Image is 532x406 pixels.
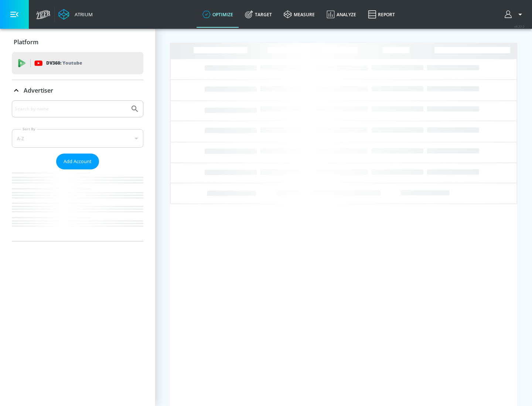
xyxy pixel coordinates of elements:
span: Add Account [64,157,92,166]
a: Atrium [58,9,93,20]
a: Report [362,1,401,28]
nav: list of Advertiser [12,169,143,241]
div: DV360: Youtube [12,52,143,74]
a: Target [239,1,278,28]
p: Youtube [62,59,82,67]
button: Add Account [56,154,99,169]
a: optimize [197,1,239,28]
input: Search by name [15,104,127,114]
div: Platform [12,32,143,52]
div: Advertiser [12,80,143,101]
p: Platform [14,38,38,46]
p: DV360: [46,59,82,67]
label: Sort By [21,127,37,131]
a: measure [278,1,321,28]
div: Atrium [72,11,93,18]
div: Advertiser [12,100,143,241]
div: A-Z [12,129,143,148]
p: Advertiser [24,86,53,94]
span: v 4.22.2 [514,24,525,28]
a: Analyze [321,1,362,28]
